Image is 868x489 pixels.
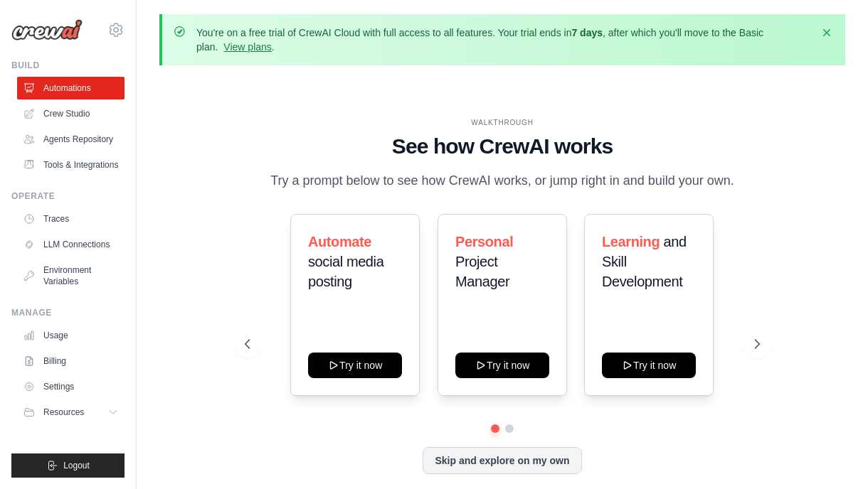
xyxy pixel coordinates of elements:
span: Logout [63,460,90,471]
span: Project Manager [455,254,509,289]
strong: 7 days [571,27,603,38]
button: Try it now [308,353,402,378]
a: Tools & Integrations [17,154,125,176]
a: View plans [223,41,271,53]
h1: See how CrewAI works [245,134,759,159]
button: Try it now [455,353,549,378]
span: social media posting [308,254,383,289]
span: and Skill Development [602,234,687,289]
span: Resources [43,407,84,418]
a: Automations [17,77,125,100]
a: LLM Connections [17,233,125,256]
a: Usage [17,324,125,347]
p: You're on a free trial of CrewAI Cloud with full access to all features. Your trial ends in , aft... [196,26,811,54]
span: Personal [455,234,513,249]
div: WALKTHROUGH [245,117,759,128]
button: Resources [17,401,125,424]
button: Try it now [602,353,696,378]
div: Operate [11,190,125,202]
button: Logout [11,453,125,478]
span: Learning [602,234,660,249]
a: Traces [17,208,125,230]
a: Settings [17,375,125,398]
p: Try a prompt below to see how CrewAI works, or jump right in and build your own. [263,171,741,191]
a: Environment Variables [17,259,125,293]
a: Billing [17,350,125,372]
div: Manage [11,307,125,318]
img: Logo [11,19,83,41]
a: Crew Studio [17,102,125,125]
div: Build [11,60,125,71]
a: Agents Repository [17,128,125,151]
button: Skip and explore on my own [423,447,581,474]
span: Automate [308,234,371,249]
